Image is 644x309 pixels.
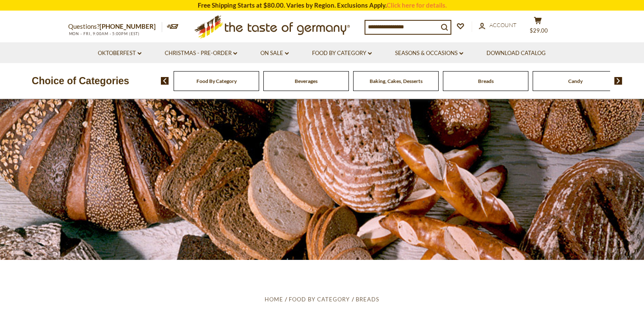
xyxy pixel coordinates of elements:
[486,49,546,58] a: Download Catalog
[165,49,237,58] a: Christmas - PRE-ORDER
[68,31,140,36] span: MON - FRI, 9:00AM - 5:00PM (EST)
[289,296,350,303] a: Food By Category
[614,77,622,85] img: next arrow
[568,78,583,84] a: Candy
[395,49,463,58] a: Seasons & Occasions
[98,49,141,58] a: Oktoberfest
[525,17,551,38] button: $29.00
[356,296,379,303] a: Breads
[68,21,162,32] p: Questions?
[161,77,169,85] img: previous arrow
[312,49,372,58] a: Food By Category
[387,1,447,9] a: Click here for details.
[479,21,517,30] a: Account
[530,27,548,34] span: $29.00
[100,22,156,30] a: [PHONE_NUMBER]
[370,78,423,84] a: Baking, Cakes, Desserts
[478,78,494,84] a: Breads
[295,78,318,84] a: Beverages
[260,49,289,58] a: On Sale
[489,22,517,28] span: Account
[196,78,237,84] a: Food By Category
[265,296,283,303] a: Home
